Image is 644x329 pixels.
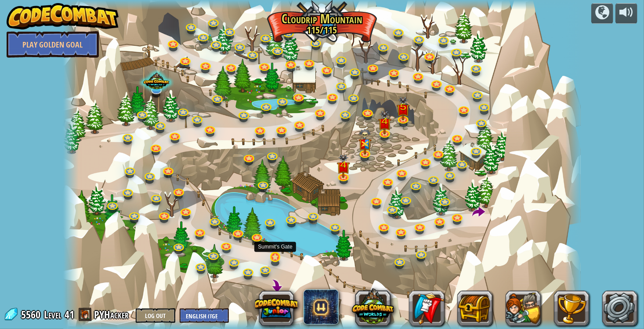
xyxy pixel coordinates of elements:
[358,129,372,155] img: level-banner-multiplayer.png
[397,97,410,121] img: level-banner-replayable.png
[378,111,391,134] img: level-banner-replayable.png
[7,3,119,29] img: CodeCombat - Learn how to code by playing a game
[21,307,43,322] span: 5560
[591,3,613,24] button: Campaigns
[94,307,131,322] a: PYHacker
[44,307,62,322] span: Level
[65,307,74,322] span: 41
[337,155,350,178] img: level-banner-replayable.png
[7,31,99,58] a: Play Golden Goal
[136,308,175,323] button: Log Out
[615,3,637,24] button: Adjust volume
